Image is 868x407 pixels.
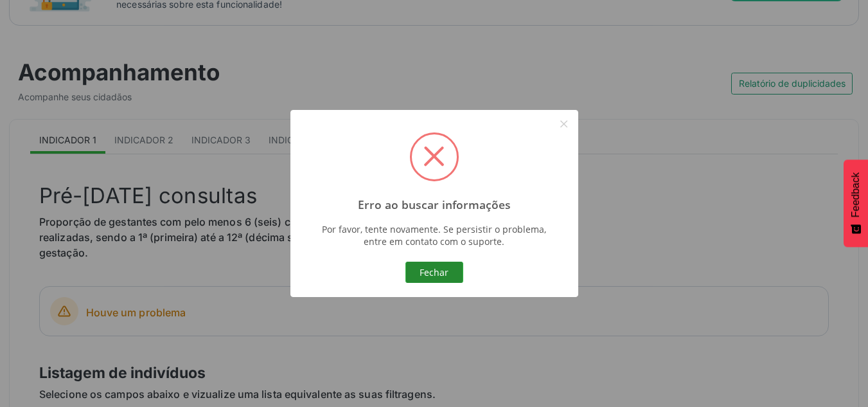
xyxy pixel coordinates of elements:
button: Feedback - Mostrar pesquisa [844,159,868,247]
h2: Erro ao buscar informações [358,198,511,212]
button: Fechar [405,262,463,284]
div: Por favor, tente novamente. Se persistir o problema, entre em contato com o suporte. [315,223,552,248]
span: Feedback [850,172,862,217]
button: Close this dialog [553,113,575,135]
